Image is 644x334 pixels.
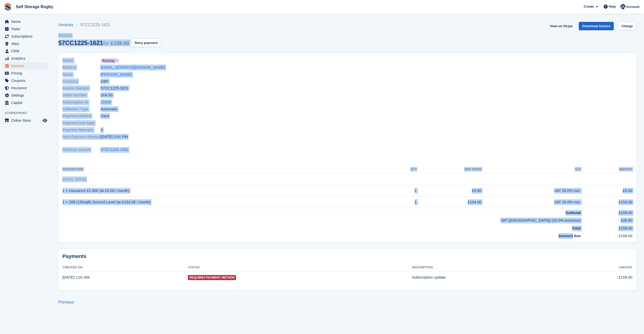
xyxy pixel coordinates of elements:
span: Coupons [11,77,42,84]
span: Online Store [11,117,42,124]
span: Insurance [11,84,42,92]
span: Currency [62,79,101,84]
a: Invoices [58,22,76,28]
span: Sites [11,40,42,47]
a: menu [3,33,48,40]
td: 1 [393,196,417,208]
span: £159.00 [111,40,129,46]
td: £154.00 [417,196,481,208]
th: Description [62,165,393,174]
span: Invoice Number [62,85,101,91]
span: Create [584,4,594,9]
a: menu [3,92,48,99]
span: Capital [11,99,42,106]
h2: Payments [62,253,632,260]
td: 1 [393,185,417,196]
th: Tax [482,165,581,174]
span: Previous Invoice [62,147,101,153]
td: 1 × 20ft (150sqft) Ground Level (at £154.00 / month) [62,196,393,208]
strong: Total [572,226,581,230]
a: menu [3,25,48,33]
a: menu [3,84,48,92]
a: [EMAIL_ADDRESS][DOMAIN_NAME] [101,65,165,70]
span: Invoice [58,33,161,38]
td: £159.00 [581,223,632,231]
a: [PERSON_NAME] [101,72,132,78]
th: QTY [393,165,417,174]
a: menu [3,62,48,69]
time: 2025-10-04 14:01:18 UTC [101,134,128,140]
span: GBP [101,79,109,84]
div: VAT 20.0% incl. [482,188,581,194]
span: Order Number [62,92,101,98]
strong: Amount due [558,234,581,238]
a: Download Invoice [579,22,614,30]
td: £159.00 [581,208,632,216]
td: £26.50 [581,216,632,223]
span: Invoices [11,62,42,69]
span: Help [609,4,616,9]
div: 57CC1225-1621 [58,39,129,46]
span: Tasks [11,25,42,33]
nav: breadcrumbs [58,22,161,28]
a: 57CC1225-1562 [101,147,128,153]
span: Analytics [11,55,42,62]
img: Chris Palmer [620,4,625,9]
span: Unit 50 [101,92,113,98]
td: Subscription update [412,272,568,283]
span: Billed to [62,65,101,70]
img: stora-icon-8386f47178a22dfd0bd8f6a31ec36ba5ce8667c1dd55bd0f319d3a0aa187defe.svg [4,3,12,11]
span: Subscriptions [11,33,42,40]
span: Subscription ID [62,99,101,105]
a: menu [3,48,48,55]
a: menu [3,55,48,62]
td: £5.00 [417,185,481,196]
span: Requires Payment Method [188,275,236,280]
a: menu [3,18,48,25]
a: menu [3,40,48,47]
span: [DATE] - [DATE] [62,177,86,181]
span: Account [626,4,639,9]
span: Pricing [11,70,42,77]
th: Status [188,264,412,272]
span: Payment Due Date [62,120,101,126]
a: Preview store [42,117,48,124]
td: VAT ([GEOGRAPHIC_DATA]) (20.0% inclusive) [62,216,581,223]
a: Charge [618,22,636,30]
td: £5.00 [581,185,632,196]
span: Home [11,18,42,25]
th: Created On [62,264,188,272]
time: 2025-09-30 00:01:03 UTC [62,275,89,279]
td: £159.00 [581,231,632,239]
span: Settings [11,92,42,99]
a: menu [3,99,48,106]
a: Previous [58,300,74,304]
span: Storefront [5,111,51,116]
th: Description [412,264,568,272]
span: 3 [101,127,103,133]
a: 22669 [101,99,111,105]
span: Next Payment Attempt [62,134,101,140]
span: Name [62,72,101,78]
span: for [103,40,109,46]
span: Collection Type [62,106,101,112]
span: Automatic [101,106,118,112]
td: 1 × Insurance £2,500 (at £5.00 / month) [62,185,393,196]
th: Amount [568,264,632,272]
button: Retry payment [131,39,161,47]
th: Amount [581,165,632,174]
a: menu [3,117,48,124]
a: Retrying [101,58,119,64]
td: £154.00 [581,196,632,208]
a: menu [3,77,48,84]
span: Retrying [102,58,114,63]
span: Payment Attempts [62,127,101,133]
div: VAT 20.0% incl. [482,199,581,205]
th: Unit Price [417,165,481,174]
span: 57CC1225-1621 [101,85,128,91]
a: View on Stripe [548,22,574,30]
a: Self Storage Rugby [14,3,55,11]
span: CRM [11,48,42,55]
span: Status [62,58,101,64]
span: Card [101,113,109,119]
